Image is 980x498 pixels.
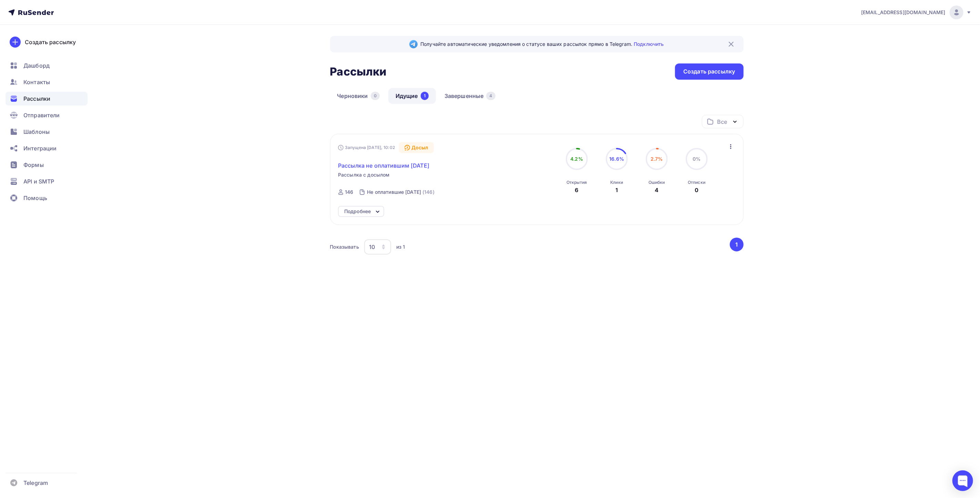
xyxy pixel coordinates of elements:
[486,92,495,100] div: 4
[409,40,418,48] img: Telegram
[615,186,618,194] div: 1
[330,243,359,250] div: Показывать
[23,161,44,169] span: Формы
[421,92,429,100] div: 1
[366,187,435,198] a: Не оплатившие [DATE] (146)
[23,61,50,70] span: Дашборд
[6,158,88,172] a: Формы
[23,194,47,202] span: Помощь
[717,118,727,126] div: Все
[23,177,54,186] span: API и SMTP
[396,243,405,250] div: из 1
[6,125,88,139] a: Шаблоны
[730,238,744,251] button: Go to page 1
[861,6,972,19] a: [EMAIL_ADDRESS][DOMAIN_NAME]
[861,9,946,16] span: [EMAIL_ADDRESS][DOMAIN_NAME]
[364,239,391,255] button: 10
[338,161,429,170] span: Рассылка не оплатившим [DATE]
[610,180,623,185] div: Клики
[651,156,663,162] span: 2.7%
[23,144,57,152] span: Интеграции
[6,92,88,106] a: Рассылки
[330,88,387,104] a: Черновики0
[344,207,371,216] div: Подробнее
[23,479,48,487] span: Telegram
[688,180,705,185] div: Отписки
[338,171,390,178] span: Рассылка с досылом
[388,88,436,104] a: Идущие1
[566,180,587,185] div: Открытия
[6,75,88,89] a: Контакты
[6,59,88,72] a: Дашборд
[338,145,395,150] div: Запущена [DATE], 10:02
[371,92,380,100] div: 0
[25,38,76,46] div: Создать рассылку
[702,115,744,128] button: Все
[23,78,50,86] span: Контакты
[330,65,387,79] h2: Рассылки
[570,156,583,162] span: 4.2%
[609,156,624,162] span: 16.6%
[634,41,664,47] a: Подключить
[649,180,665,185] div: Ошибки
[655,186,659,194] div: 4
[422,189,435,196] div: (146)
[575,186,579,194] div: 6
[369,243,375,251] div: 10
[6,108,88,122] a: Отправители
[693,156,701,162] span: 0%
[23,94,50,103] span: Рассылки
[367,189,421,196] div: Не оплатившие [DATE]
[695,186,698,194] div: 0
[420,41,664,48] span: Получайте автоматические уведомления о статусе ваших рассылок прямо в Telegram.
[23,128,50,136] span: Шаблоны
[728,238,744,251] ul: Pagination
[23,111,60,119] span: Отправители
[399,142,434,153] div: Досыл
[345,189,353,196] div: 146
[437,88,503,104] a: Завершенные4
[683,68,735,76] div: Создать рассылку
